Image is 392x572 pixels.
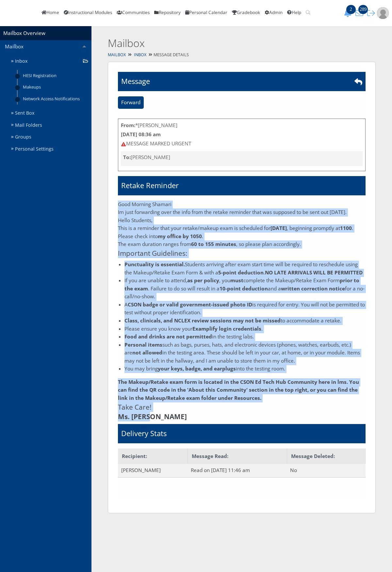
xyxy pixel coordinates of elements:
td: [PERSON_NAME] [118,464,188,478]
strong: must [230,277,243,284]
strong: Examplify login credentials [192,325,261,332]
strong: my office by 1050 [158,233,202,240]
a: Network Access Notifications [18,93,91,105]
strong: 10-point deduction [220,285,268,292]
td: Read on [DATE] 11:46 am [188,464,287,478]
li: If you are unable to attend, , you complete the Makeup/Retake Exam Form . Failure to do so will r... [124,277,366,301]
li: Please ensure you know your . [124,325,366,333]
strong: Class, clinicals, and NCLEX review sessions may not be missed [124,317,281,324]
p: Im just forwarding over the info from the retake reminder that was supposed to be sent out [DATE]. [118,208,366,217]
strong: CSON badge or valid government-issued photo ID [128,301,252,308]
a: Mailbox [108,52,126,57]
li: Students arriving after exam start time will be required to reschedule using the Makeup/Retake Ex... [124,261,366,277]
input: Forward [118,96,144,109]
li: such as bags, purses, hats, and electronic devices (phones, watches, earbuds, etc.) are in the te... [124,341,366,365]
strong: your keys, badge, and earplugs [158,365,236,372]
td: Recipient: [118,449,188,464]
div: *[PERSON_NAME] [121,122,363,131]
p: Hello Students, [118,217,366,225]
h1: Retake Reminder [121,180,179,190]
strong: 1100 [340,225,352,232]
div: Message Details [91,50,392,60]
img: user-profile-default-picture.png [377,7,389,19]
i: Go Back [354,78,362,86]
strong: Ms. [PERSON_NAME] [118,412,187,421]
h3: Take Care! [118,402,366,421]
a: Sent Box [8,107,91,119]
a: 2 [342,9,353,16]
strong: 5-point deduction [218,269,264,276]
p: The exam duration ranges from , so please plan accordingly. [118,240,366,249]
strong: as per policy [187,277,219,284]
strong: Punctuality is essential. [124,261,185,268]
p: This is a reminder that your retake/makeup exam is scheduled for , beginning promptly at . Please... [118,224,366,240]
a: Inbox [8,55,91,67]
li: to accommodate a retake. [124,317,366,325]
strong: From: [121,122,135,129]
a: Inbox [134,52,146,57]
button: 289 [353,9,365,17]
a: Groups [8,131,91,143]
a: Makeups [18,81,91,93]
span: 289 [358,5,368,14]
div: MESSAGE MARKED URGENT [121,140,363,149]
strong: not allowed [132,349,162,356]
strong: [DATE] 08:36 am [121,131,161,138]
strong: Food and drinks are not permitted [124,333,212,340]
a: Mail Folders [8,119,91,131]
div: [PERSON_NAME] [121,151,363,166]
strong: [DATE] [270,225,287,232]
h1: Delivery Stats [121,428,167,438]
strong: To: [123,154,131,161]
span: 2 [346,5,356,14]
a: HESI Registration [18,70,91,81]
a: Personal Settings [8,143,91,155]
strong: 60 to 155 minutes [191,241,236,248]
p: Good Morning Shamari [118,201,366,209]
h2: Mailbox [108,36,321,51]
a: Mailbox Overview [3,30,45,37]
td: Message Read: [188,449,287,464]
strong: The Makeup/Retake exam form is located in the CSON Ed Tech Hub Community here in lms. You can fin... [118,379,359,401]
li: You may bring into the testing room. [124,365,366,373]
strong: written correction notice [281,285,345,292]
strong: NO LATE ARRIVALS WILL BE PERMITTED [265,269,363,276]
img: urgent.png [121,141,126,147]
button: 2 [342,9,353,17]
li: in the testing labs. [124,333,366,341]
h3: Important Guidelines: [118,249,366,258]
td: No [287,464,365,478]
strong: prior to the exam [124,277,359,292]
h1: Message [121,76,150,86]
td: Message Deleted: [287,449,365,464]
li: A is required for entry. You will not be permitted to test without proper identification. [124,301,366,317]
strong: Personal items [124,341,162,348]
a: 289 [353,9,365,16]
